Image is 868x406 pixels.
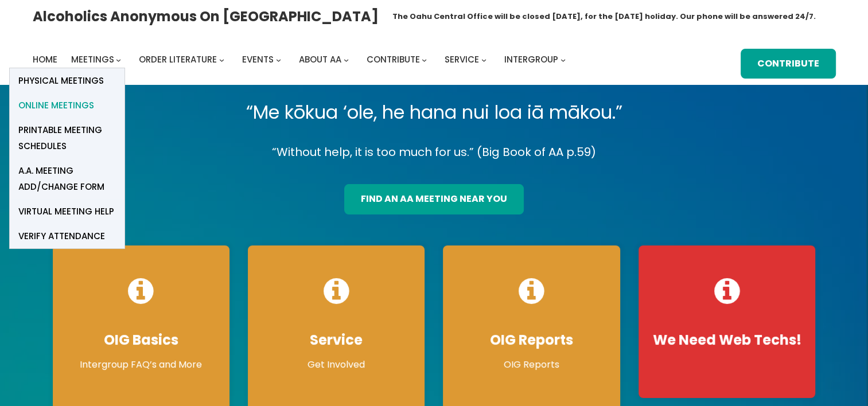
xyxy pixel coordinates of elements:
[18,228,105,244] span: verify attendance
[10,199,124,224] a: Virtual Meeting Help
[259,358,413,372] p: Get Involved
[344,184,524,214] a: find an aa meeting near you
[259,331,413,349] h4: Service
[64,358,218,372] p: Intergroup FAQ’s and More
[18,73,104,89] span: Physical Meetings
[299,53,341,65] span: About AA
[33,53,57,65] span: Home
[139,53,217,65] span: Order Literature
[44,96,825,128] p: “Me kōkua ‘ole, he hana nui loa iā mākou.”
[242,53,274,65] span: Events
[44,142,825,162] p: “Without help, it is too much for us.” (Big Book of AA p.59)
[10,118,124,158] a: Printable Meeting Schedules
[299,52,341,68] a: About AA
[71,52,114,68] a: Meetings
[741,49,836,79] a: Contribute
[18,204,114,220] span: Virtual Meeting Help
[10,93,124,118] a: Online Meetings
[10,224,124,248] a: verify attendance
[454,331,608,349] h4: OIG Reports
[116,57,121,63] button: Meetings submenu
[504,53,558,65] span: Intergroup
[504,52,558,68] a: Intergroup
[367,53,420,65] span: Contribute
[422,57,427,63] button: Contribute submenu
[33,4,379,29] a: Alcoholics Anonymous on [GEOGRAPHIC_DATA]
[445,52,479,68] a: Service
[18,163,116,195] span: A.A. Meeting Add/Change Form
[18,122,116,154] span: Printable Meeting Schedules
[276,57,281,63] button: Events submenu
[10,158,124,199] a: A.A. Meeting Add/Change Form
[242,52,274,68] a: Events
[445,53,479,65] span: Service
[344,57,349,63] button: About AA submenu
[481,57,486,63] button: Service submenu
[392,11,816,22] h1: The Oahu Central Office will be closed [DATE], for the [DATE] holiday. Our phone will be answered...
[219,57,224,63] button: Order Literature submenu
[367,52,420,68] a: Contribute
[560,57,566,63] button: Intergroup submenu
[33,52,57,68] a: Home
[18,97,94,114] span: Online Meetings
[10,68,124,93] a: Physical Meetings
[650,331,804,349] h4: We Need Web Techs!
[71,53,114,65] span: Meetings
[33,52,570,68] nav: Intergroup
[64,331,218,349] h4: OIG Basics
[454,358,608,372] p: OIG Reports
